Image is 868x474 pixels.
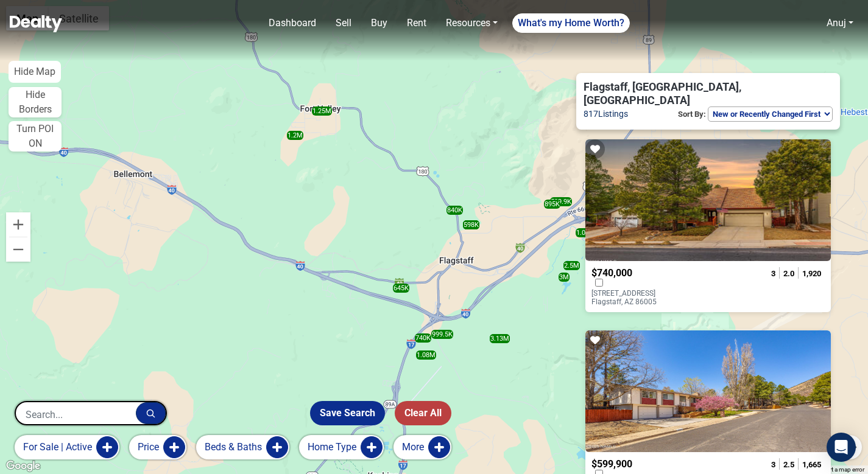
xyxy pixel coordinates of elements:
[9,121,62,152] button: Turn POI ON
[550,197,572,206] div: 599.9K
[196,435,289,459] button: Beds & Baths
[310,401,385,425] button: Save Search
[395,401,451,425] button: Clear All
[512,13,630,33] a: What's my Home Worth?
[9,61,61,83] button: Hide Map
[312,106,332,116] div: 1.25M
[676,106,708,122] p: Sort By:
[416,350,436,360] div: 1.08M
[771,269,775,278] span: 3
[9,87,62,117] button: Hide Borders
[287,131,303,140] div: 1.2M
[559,273,570,282] div: 3M
[822,11,858,35] a: Anuj
[544,200,560,209] div: 895K
[490,334,510,343] div: 3.13M
[393,284,409,293] div: 645K
[393,435,451,459] button: More
[591,458,632,470] span: $599,900
[591,289,690,306] p: [STREET_ADDRESS] Flagstaff, AZ 86005
[827,433,856,462] div: Open Intercom Messenger
[6,437,43,474] iframe: BigID CMP Widget
[366,11,392,35] a: Buy
[16,402,136,427] input: Search...
[802,269,821,278] span: 1,920
[6,212,30,237] button: Zoom in
[591,267,632,279] span: $740,000
[827,17,846,29] a: Anuj
[415,333,431,343] div: 740K
[783,460,794,469] span: 2.5
[431,330,453,339] div: 999.5K
[783,269,794,278] span: 2.0
[584,107,628,122] span: 817 Listings
[802,460,821,469] span: 1,665
[299,435,384,459] button: Home Type
[331,11,356,35] a: Sell
[591,279,607,287] label: Compare
[446,206,463,215] div: 840K
[10,15,62,32] img: Dealty - Buy, Sell & Rent Homes
[771,460,775,469] span: 3
[584,80,818,106] span: Flagstaff, [GEOGRAPHIC_DATA], [GEOGRAPHIC_DATA]
[129,435,186,459] button: Price
[264,11,321,35] a: Dashboard
[463,220,479,229] div: 598K
[441,11,503,35] a: Resources
[6,237,30,262] button: Zoom out
[15,435,119,459] button: for sale | active
[402,11,431,35] a: Rent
